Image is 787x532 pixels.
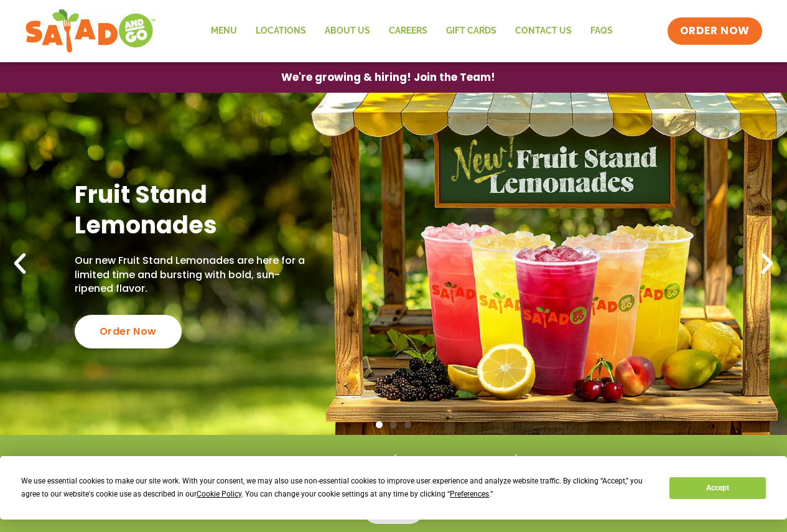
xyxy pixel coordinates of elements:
span: ORDER NOW [680,24,750,39]
div: We use essential cookies to make our site work. With your consent, we may also use non-essential ... [21,475,654,501]
div: Order Now [75,315,182,348]
a: Locations [246,17,315,45]
span: Go to slide 3 [404,421,411,428]
nav: Menu [202,17,622,45]
span: Preferences [450,490,489,498]
a: FAQs [581,17,622,45]
img: new-SAG-logo-768×292 [25,6,156,56]
a: Menu [202,17,246,45]
a: Careers [380,17,437,45]
button: Accept [669,477,765,499]
a: About Us [315,17,380,45]
div: Next slide [753,250,781,278]
span: Go to slide 1 [376,421,383,428]
span: Cookie Policy [197,490,241,498]
a: We're growing & hiring! Join the Team! [263,63,514,92]
h4: Weekdays 6:30am-9pm (breakfast until 10:30am) [25,454,762,467]
h2: Fruit Stand Lemonades [75,179,310,241]
p: Our new Fruit Stand Lemonades are here for a limited time and bursting with bold, sun-ripened fla... [75,254,310,296]
a: ORDER NOW [668,17,762,45]
a: GIFT CARDS [437,17,506,45]
span: We're growing & hiring! Join the Team! [281,72,495,83]
span: Go to slide 2 [390,421,397,428]
div: Previous slide [6,250,34,278]
a: Contact Us [506,17,581,45]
